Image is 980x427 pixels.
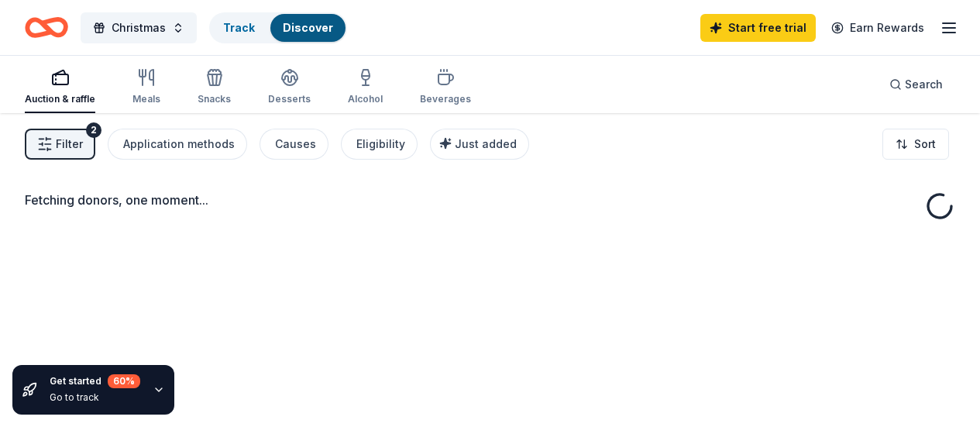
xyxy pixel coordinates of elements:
[420,93,471,105] div: Beverages
[132,62,160,113] button: Meals
[108,129,247,160] button: Application methods
[108,374,140,388] div: 60 %
[25,9,68,46] a: Home
[356,135,405,153] div: Eligibility
[81,12,197,43] button: Christmas
[25,191,955,209] div: Fetching donors, one moment...
[25,93,95,105] div: Auction & raffle
[86,122,101,138] div: 2
[341,129,418,160] button: Eligibility
[198,93,231,105] div: Snacks
[914,135,936,153] span: Sort
[25,129,95,160] button: Filter2
[882,129,949,160] button: Sort
[700,14,816,42] a: Start free trial
[112,19,166,37] span: Christmas
[455,137,517,150] span: Just added
[268,93,311,105] div: Desserts
[275,135,316,153] div: Causes
[223,21,255,34] a: Track
[132,93,160,105] div: Meals
[430,129,529,160] button: Just added
[56,135,83,153] span: Filter
[877,69,955,100] button: Search
[25,62,95,113] button: Auction & raffle
[50,374,140,388] div: Get started
[198,62,231,113] button: Snacks
[283,21,333,34] a: Discover
[822,14,934,42] a: Earn Rewards
[348,93,383,105] div: Alcohol
[50,391,140,404] div: Go to track
[209,12,347,43] button: TrackDiscover
[905,75,943,94] span: Search
[348,62,383,113] button: Alcohol
[268,62,311,113] button: Desserts
[123,135,235,153] div: Application methods
[420,62,471,113] button: Beverages
[260,129,328,160] button: Causes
